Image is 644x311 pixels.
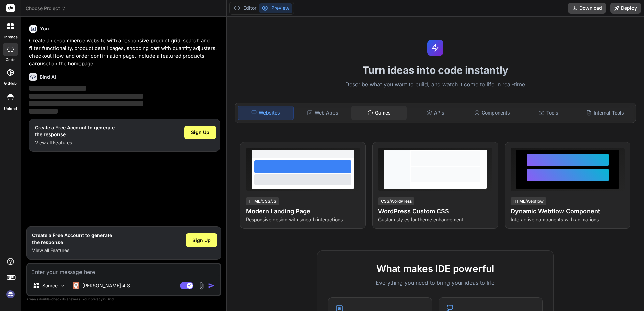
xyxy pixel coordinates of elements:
p: View all Features [32,247,112,254]
img: Pick Models [60,283,66,289]
span: ‌ [29,101,143,106]
p: Responsive design with smooth interactions [246,216,360,223]
span: ‌ [29,109,58,114]
span: privacy [91,297,103,301]
div: APIs [408,106,463,120]
span: ‌ [29,86,86,91]
p: Custom styles for theme enhancement [378,216,492,223]
div: Internal Tools [578,106,633,120]
p: Everything you need to bring your ideas to life [328,278,543,287]
h4: Dynamic Webflow Component [511,207,625,216]
button: Preview [259,3,292,13]
div: Web Apps [295,106,350,120]
h6: Bind AI [40,74,56,80]
span: Sign Up [192,237,211,244]
img: Claude 4 Sonnet [73,282,79,289]
div: HTML/CSS/JS [246,197,279,205]
img: icon [208,282,215,289]
div: Websites [238,106,294,120]
div: HTML/Webflow [511,197,546,205]
img: attachment [198,282,205,290]
p: Create an e-commerce website with a responsive product grid, search and filter functionality, pro... [29,37,220,67]
p: Source [42,282,58,289]
label: code [6,57,15,63]
div: Tools [521,106,576,120]
h1: Turn ideas into code instantly [231,64,640,76]
div: Components [464,106,520,120]
button: Editor [231,3,259,13]
span: ‌ [29,94,143,99]
span: Sign Up [191,129,209,136]
h4: WordPress Custom CSS [378,207,492,216]
label: threads [3,34,18,40]
h4: Modern Landing Page [246,207,360,216]
p: Always double-check its answers. Your in Bind [26,296,221,303]
h1: Create a Free Account to generate the response [32,232,112,246]
div: Games [351,106,407,120]
div: CSS/WordPress [378,197,414,205]
label: GitHub [4,81,17,86]
img: signin [5,289,16,300]
p: Interactive components with animations [511,216,625,223]
button: Download [568,3,606,14]
p: [PERSON_NAME] 4 S.. [82,282,133,289]
span: Choose Project [26,5,66,12]
h6: You [40,25,49,32]
p: View all Features [35,139,115,146]
h2: What makes IDE powerful [328,262,543,276]
button: Deploy [610,3,641,14]
p: Describe what you want to build, and watch it come to life in real-time [231,80,640,89]
h1: Create a Free Account to generate the response [35,124,115,138]
label: Upload [4,106,17,112]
